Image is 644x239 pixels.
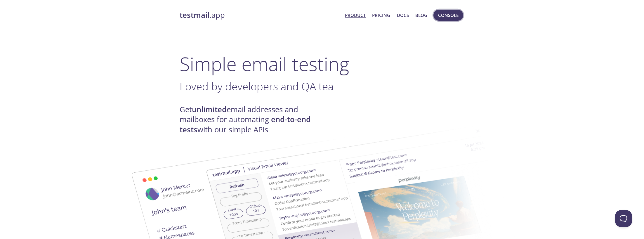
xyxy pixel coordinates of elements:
[180,114,311,134] strong: end-to-end tests
[180,53,465,75] h1: Simple email testing
[345,11,366,19] a: Product
[180,10,209,20] strong: testmail
[180,10,341,20] a: testmail.app
[397,11,409,19] a: Docs
[615,210,632,227] iframe: Help Scout Beacon - Open
[433,10,463,21] button: Console
[192,104,227,115] strong: unlimited
[415,11,427,19] a: Blog
[180,105,322,135] h4: Get email addresses and mailboxes for automating with our simple APIs
[180,79,334,93] span: Loved by developers and QA tea
[372,11,390,19] a: Pricing
[438,11,459,19] span: Console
